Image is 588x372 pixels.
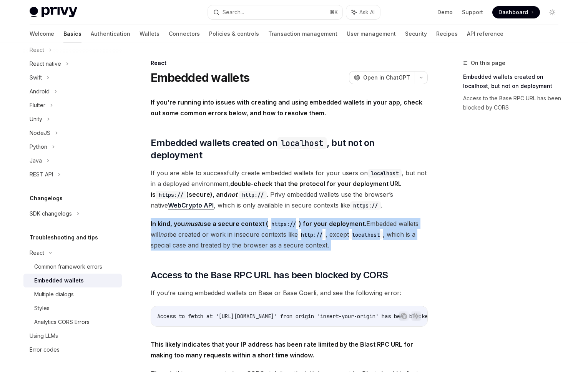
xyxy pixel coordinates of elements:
code: localhost [277,137,327,149]
a: Basics [63,25,81,43]
a: WebCrypto API [168,201,214,209]
div: SDK changelogs [30,209,72,218]
div: Python [30,142,47,151]
code: http:// [239,191,267,199]
div: Flutter [30,101,45,110]
code: https:// [268,220,299,228]
button: Search...⌘K [208,5,342,19]
button: Open in ChatGPT [349,71,415,84]
a: Demo [437,8,453,16]
a: Error codes [23,343,122,357]
button: Ask AI [346,5,380,19]
div: Embedded wallets [34,276,84,285]
a: Connectors [169,25,200,43]
strong: In kind, you use a secure context ( ) for your deployment. [151,220,366,228]
button: Ask AI [411,311,421,321]
a: Embedded wallets [23,274,122,287]
div: Multiple dialogs [34,290,74,299]
div: Swift [30,73,42,82]
div: Using LLMs [30,331,58,340]
div: NodeJS [30,128,50,138]
a: Transaction management [268,25,337,43]
strong: If you’re running into issues with creating and using embedded wallets in your app, check out som... [151,98,422,117]
span: Open in ChatGPT [363,74,410,81]
span: If you are able to successfully create embedded wallets for your users on , but not in a deployed... [151,168,428,211]
a: User management [347,25,396,43]
code: http:// [298,231,326,239]
strong: This likely indicates that your IP address has been rate limited by the Blast RPC URL for making ... [151,340,413,359]
code: https:// [156,191,186,199]
a: Wallets [140,25,159,43]
code: https:// [350,201,381,210]
span: Embedded wallets created on , but not on deployment [151,137,428,161]
img: light logo [30,7,77,18]
a: Analytics CORS Errors [23,315,122,329]
span: Dashboard [498,8,528,16]
span: Access to the Base RPC URL has been blocked by CORS [151,269,388,281]
span: Access to fetch at '[URL][DOMAIN_NAME]' from origin 'insert-your-origin' has been blocked by CORS... [157,313,486,320]
div: Analytics CORS Errors [34,317,90,327]
div: Android [30,87,50,96]
h1: Embedded wallets [151,71,249,85]
a: Recipes [436,25,458,43]
a: Using LLMs [23,329,122,343]
a: Dashboard [492,6,540,18]
span: Ask AI [359,8,375,16]
div: Common framework errors [34,262,102,271]
div: React [151,59,428,67]
span: On this page [471,58,505,68]
div: Unity [30,115,42,124]
div: React native [30,59,61,68]
a: API reference [467,25,503,43]
span: If you’re using embedded wallets on Base or Base Goerli, and see the following error: [151,287,428,298]
em: not [160,231,169,238]
a: Authentication [91,25,130,43]
div: Error codes [30,345,60,354]
div: Search... [223,8,244,17]
a: Support [462,8,483,16]
button: Toggle dark mode [546,6,558,18]
div: Java [30,156,42,165]
div: REST API [30,170,53,179]
a: Security [405,25,427,43]
h5: Changelogs [30,194,63,203]
a: Common framework errors [23,260,122,274]
a: Embedded wallets created on localhost, but not on deployment [463,71,565,92]
span: Embedded wallets will be created or work in insecure contexts like , except , which is a special ... [151,218,428,251]
a: Policies & controls [209,25,259,43]
a: Styles [23,301,122,315]
strong: double-check that the protocol for your deployment URL is (secure), and [151,180,402,198]
div: Styles [34,304,50,313]
code: localhost [349,231,383,239]
div: React [30,248,44,257]
a: Welcome [30,25,54,43]
em: not [228,191,238,198]
a: Multiple dialogs [23,287,122,301]
span: ⌘ K [330,9,338,15]
a: Access to the Base RPC URL has been blocked by CORS [463,92,565,114]
em: must [185,220,200,228]
button: Copy the contents from the code block [399,311,409,321]
h5: Troubleshooting and tips [30,233,98,242]
code: localhost [368,169,402,178]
